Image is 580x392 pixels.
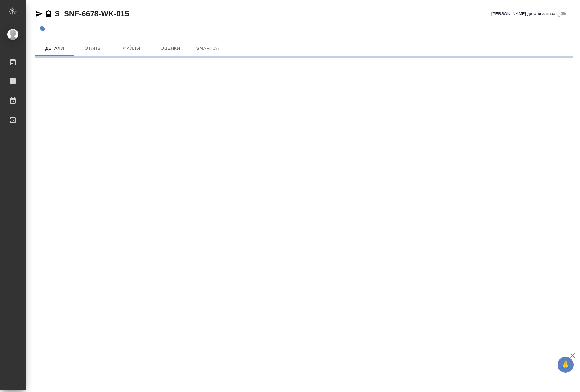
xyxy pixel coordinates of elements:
span: Этапы [78,44,109,52]
button: Скопировать ссылку для ЯМессенджера [35,10,43,18]
span: Файлы [116,44,147,52]
a: S_SNF-6678-WK-015 [55,9,129,18]
button: Скопировать ссылку [45,10,52,18]
button: 🙏 [558,357,574,373]
span: Оценки [155,44,186,52]
button: Добавить тэг [35,22,49,36]
span: SmartCat [193,44,224,52]
span: [PERSON_NAME] детали заказа [491,11,555,17]
span: 🙏 [560,358,571,371]
span: Детали [39,44,70,52]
